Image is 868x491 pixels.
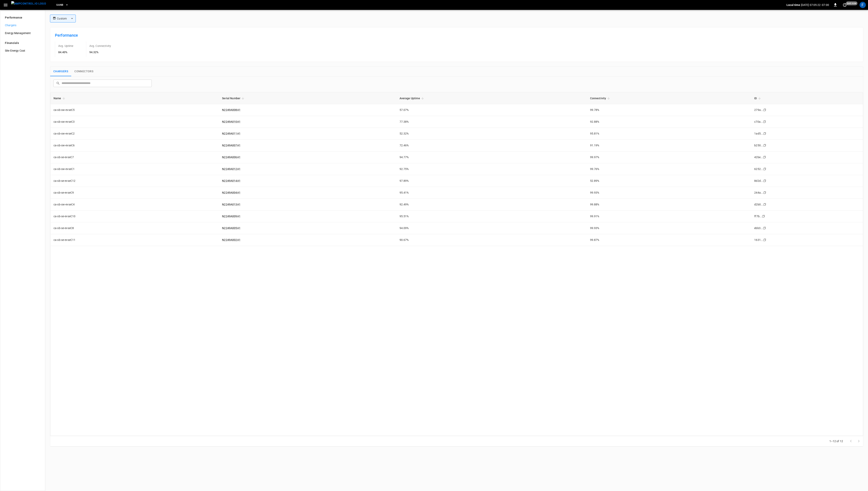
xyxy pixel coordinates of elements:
[754,191,763,195] div: 244a...
[801,3,829,7] p: [DATE] 07:05:22 -07:00
[50,163,219,175] td: ca-sb-sw-evseC1
[587,222,751,234] td: 99.93%
[50,104,219,116] td: ca-sb-sw-evseC5
[587,140,751,151] td: 91.19%
[50,199,219,211] td: ca-sb-sw-evseC4
[587,211,751,222] td: 99.91%
[829,439,843,443] p: 1–12 of 12
[754,179,763,183] div: 8d2d...
[763,143,767,148] div: copy
[222,238,241,241] a: N2249A002A1
[754,155,763,159] div: 42be...
[50,187,219,199] td: ca-sb-se-evseC9
[5,49,40,53] span: Site Energy Cost
[222,203,241,206] a: N2249A013A1
[396,151,587,163] td: 94.77%
[222,215,241,218] a: N2249A009A1
[5,23,40,27] span: Chargers
[754,238,763,242] div: 1631...
[55,32,858,38] h6: Performance
[860,2,866,8] div: profile-icon
[763,167,767,171] div: copy
[587,187,751,199] td: 99.93%
[754,202,763,206] div: d2b0...
[587,234,751,246] td: 99.87%
[754,143,763,147] div: b250...
[222,120,241,123] a: N2249A010A1
[754,108,763,112] div: 279a...
[763,131,767,136] div: copy
[396,128,587,140] td: 52.32%
[396,163,587,175] td: 92.75%
[396,211,587,222] td: 95.51%
[842,2,848,8] button: set refresh interval
[590,96,611,101] span: Connectivity
[2,47,43,55] div: Site Energy Cost
[396,116,587,128] td: 77.38%
[396,140,587,151] td: 72.46%
[762,214,766,218] div: copy
[587,175,751,187] td: 52.89%
[222,156,241,159] a: N2249A006A1
[222,226,241,230] a: N2249A005A1
[58,44,73,48] p: Avg. Uptime
[89,50,111,55] h6: 94.32%
[71,67,96,76] button: Connectors
[50,222,219,234] td: ca-sb-se-evseC8
[787,3,800,7] p: Local time
[587,128,751,140] td: 95.81%
[763,155,767,159] div: copy
[763,179,767,183] div: copy
[763,120,767,124] div: copy
[587,116,751,128] td: 92.88%
[50,128,219,140] td: ca-sb-sw-evseC2
[2,29,43,37] div: Energy Management
[222,167,241,171] a: N2249A012A1
[587,104,751,116] td: 99.78%
[58,50,73,55] h6: 84.40%
[763,190,767,195] div: copy
[396,234,587,246] td: 90.67%
[754,120,763,124] div: c70a...
[56,3,63,7] span: SanB
[50,116,219,128] td: ca-sb-sw-evseC3
[754,214,762,218] div: ff7b...
[222,108,241,111] a: N2249A008A1
[754,226,763,230] div: ebb3...
[54,96,66,101] span: Name
[11,1,46,6] img: ampcontrol.io logo
[763,108,767,112] div: copy
[400,96,425,101] span: Average Uptime
[50,151,219,163] td: ca-sb-se-evseC7
[50,67,71,76] button: Chargers
[587,151,751,163] td: 99.97%
[222,96,245,101] span: Serial Number
[222,179,241,182] a: N2249A014A1
[396,222,587,234] td: 94.09%
[754,132,763,136] div: 1ad5...
[55,1,70,9] button: SanB
[50,234,219,246] td: ca-sb-se-evseC11
[763,202,767,207] div: copy
[763,238,767,242] div: copy
[763,226,767,230] div: copy
[5,16,22,20] p: Performance
[396,199,587,211] td: 92.49%
[222,191,241,194] a: N2249A004A1
[396,175,587,187] td: 97.89%
[50,175,219,187] td: ca-sb-se-evseC12
[846,1,858,5] span: just now
[50,211,219,222] td: ca-sb-se-evseC10
[587,199,751,211] td: 99.88%
[754,167,763,171] div: 6252...
[222,132,241,135] a: N2249A011A1
[89,44,111,48] p: Avg. Connectivity
[754,96,762,101] span: ID
[50,140,219,151] td: ca-sb-sw-evseC6
[5,31,40,35] span: Energy Management
[222,144,241,147] a: N2249A007A1
[396,104,587,116] td: 57.07%
[587,163,751,175] td: 99.76%
[396,187,587,199] td: 95.41%
[5,41,19,45] p: Financials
